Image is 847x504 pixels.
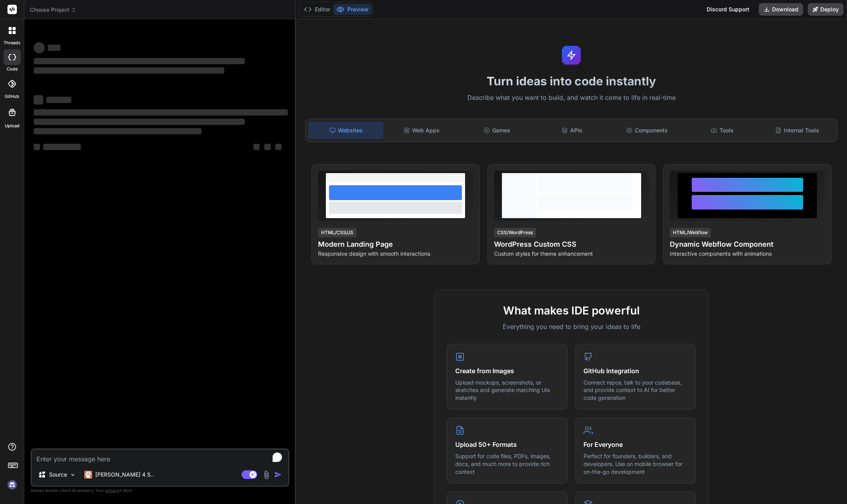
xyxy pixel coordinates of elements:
span: ‌ [34,95,43,105]
p: Support for code files, PDFs, images, docs, and much more to provide rich context [455,452,559,475]
button: Editor [301,4,333,15]
span: ‌ [34,109,288,116]
h4: Dynamic Webflow Component [670,239,825,250]
div: Websites [309,122,383,139]
img: attachment [262,470,271,479]
h4: Modern Landing Page [318,239,473,250]
span: ‌ [34,144,40,150]
img: signin [5,478,19,491]
span: ‌ [275,144,282,150]
button: Preview [333,4,372,15]
p: Everything you need to bring your ideas to life [447,322,696,331]
img: icon [274,471,282,479]
h1: Turn ideas into code instantly [300,74,842,88]
label: GitHub [5,93,19,100]
img: Pick Models [69,471,76,478]
p: Responsive design with smooth interactions [318,250,473,258]
span: ‌ [48,45,60,51]
button: Deploy [808,3,843,16]
textarea: To enrich screen reader interactions, please activate Accessibility in Grammarly extension settings [32,450,288,464]
span: ‌ [34,42,45,53]
p: Custom styles for theme enhancement [494,250,649,258]
span: privacy [105,488,119,493]
p: Always double-check its answers. Your in Bind [31,487,289,494]
span: ‌ [46,97,71,103]
h4: Create from Images [455,366,559,376]
div: Tools [685,122,759,139]
div: APIs [535,122,609,139]
span: ‌ [34,119,245,125]
div: Components [610,122,684,139]
p: [PERSON_NAME] 4 S.. [95,471,154,479]
span: ‌ [34,58,245,64]
label: Upload [5,123,20,129]
p: Interactive components with animations [670,250,825,258]
div: Games [460,122,534,139]
p: Connect repos, talk to your codebase, and provide context to AI for better code generation [583,379,687,402]
label: threads [4,40,20,46]
h4: WordPress Custom CSS [494,239,649,250]
span: Choose Project [30,6,76,14]
div: HTML/Webflow [670,228,711,237]
p: Upload mockups, screenshots, or sketches and generate matching UIs instantly [455,379,559,402]
div: Discord Support [702,3,754,16]
div: HTML/CSS/JS [318,228,356,237]
span: ‌ [34,128,202,134]
h4: Upload 50+ Formats [455,440,559,449]
label: code [7,66,18,72]
div: CSS/WordPress [494,228,536,237]
span: ‌ [253,144,260,150]
h4: For Everyone [583,440,687,449]
p: Perfect for founders, builders, and developers. Use on mobile browser for on-the-go development [583,452,687,475]
span: ‌ [264,144,271,150]
div: Web Apps [385,122,458,139]
h4: GitHub Integration [583,366,687,376]
h2: What makes IDE powerful [447,302,696,319]
p: Describe what you want to build, and watch it come to life in real-time [300,93,842,103]
span: ‌ [34,67,224,74]
img: Claude 4 Sonnet [84,471,92,479]
p: Source [49,471,67,479]
span: ‌ [43,144,81,150]
div: Internal Tools [760,122,834,139]
button: Download [759,3,803,16]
